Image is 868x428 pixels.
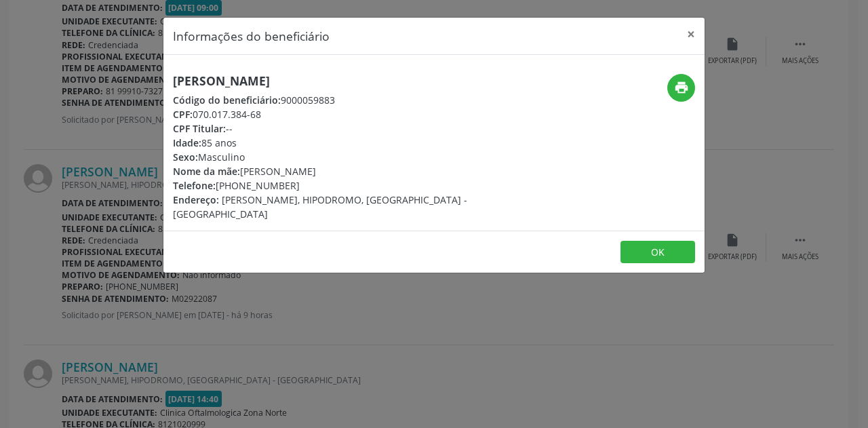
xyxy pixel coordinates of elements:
div: [PHONE_NUMBER] [173,178,515,193]
span: Endereço: [173,193,219,206]
h5: [PERSON_NAME] [173,74,515,88]
span: Nome da mãe: [173,165,240,178]
i: print [674,80,689,95]
button: Close [677,18,705,51]
span: CPF: [173,108,193,121]
button: print [667,74,695,102]
div: 9000059883 [173,93,515,107]
span: Idade: [173,136,201,149]
div: -- [173,121,515,136]
span: CPF Titular: [173,122,226,135]
span: [PERSON_NAME], HIPODROMO, [GEOGRAPHIC_DATA] - [GEOGRAPHIC_DATA] [173,193,467,220]
div: Masculino [173,150,515,164]
span: Sexo: [173,151,198,163]
h5: Informações do beneficiário [173,27,330,45]
span: Telefone: [173,179,216,192]
div: 85 anos [173,136,515,150]
div: 070.017.384-68 [173,107,515,121]
div: [PERSON_NAME] [173,164,515,178]
span: Código do beneficiário: [173,94,281,106]
button: OK [620,241,695,264]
